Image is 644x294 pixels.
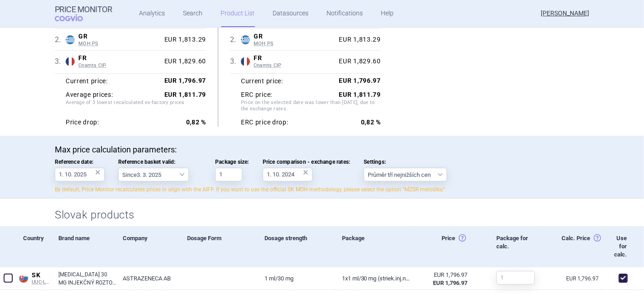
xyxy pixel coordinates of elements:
[116,267,180,289] a: ASTRAZENECA AB
[55,5,112,22] a: Price MonitorCOGVIO
[258,226,335,267] div: Dosage strength
[32,271,52,280] span: SK
[412,226,490,267] div: Price
[241,57,250,66] img: France
[66,119,99,127] strong: Price drop:
[52,226,116,267] div: Brand name
[254,62,336,69] span: Cnamts CIP
[215,159,249,165] span: Package size:
[19,274,28,283] img: Slovakia
[419,271,467,279] div: EUR 1,796.97
[66,91,113,99] strong: Average prices:
[55,186,589,194] p: By default, Price Monitor recalculates prices in align with the AIFP. If you want to use the offi...
[364,168,447,181] select: Settings:
[496,271,535,285] input: 1
[215,168,242,181] input: Package size:
[361,119,381,126] strong: 0,82 %
[263,168,312,181] input: Price comparison - exchange rates:×
[180,226,258,267] div: Dosage Form
[241,77,283,85] strong: Current price:
[55,145,589,155] p: Max price calculation parameters:
[55,168,105,181] input: Reference date:×
[78,41,161,47] span: MOH PS
[254,54,336,62] span: FR
[164,91,206,98] strong: EUR 1,811.79
[66,100,206,114] span: Average of 3 lowest recalculated ex-factory prices
[254,33,336,41] span: GR
[118,159,202,165] span: Reference basket valid:
[230,56,241,67] span: 3 .
[164,77,206,84] strong: EUR 1,796.97
[241,100,381,114] span: Price on the selected date was lower than [DATE], due to the exchange rates.
[55,5,112,14] strong: Price Monitor
[55,208,589,223] h2: Slovak products
[241,91,272,99] strong: ERC price:
[95,167,101,177] div: ×
[335,267,413,289] a: 1x1 ml/30 mg (striek.inj.napl.skl.)
[339,77,381,84] strong: EUR 1,796.97
[16,226,52,267] div: Country
[66,57,75,66] img: France
[433,280,467,286] strong: EUR 1,796.97
[78,54,161,62] span: FR
[55,159,105,165] span: Reference date:
[161,36,206,44] div: EUR 1,813.29
[490,226,537,267] div: Package for calc.
[32,279,52,285] span: UUC-LP B
[336,57,381,66] div: EUR 1,829.60
[118,168,189,181] select: Reference basket valid:
[241,119,288,127] strong: ERC price drop:
[566,276,601,281] a: EUR 1,796.97
[16,270,52,285] a: SKSKUUC-LP B
[258,267,335,289] a: 1 ml/30 mg
[335,226,413,267] div: Package
[78,62,161,69] span: Cnamts CIP
[339,91,381,98] strong: EUR 1,811.79
[230,34,241,45] span: 2 .
[55,56,66,67] span: 3 .
[55,34,66,45] span: 2 .
[336,36,381,44] div: EUR 1,813.29
[254,41,336,47] span: MOH PS
[116,226,180,267] div: Company
[241,35,250,44] img: Greece
[601,226,631,267] div: Use for calc.
[66,77,108,85] strong: Current price:
[66,35,75,44] img: Greece
[161,57,206,66] div: EUR 1,829.60
[263,159,351,165] span: Price comparison - exchange rates:
[186,119,206,126] strong: 0,82 %
[78,33,161,41] span: GR
[58,270,116,287] a: [MEDICAL_DATA] 30 MG INJEKČNÝ ROZTOK NAPLNENÝ V INJEKČNEJ STRIEKAČKE
[303,167,308,177] div: ×
[55,14,96,21] span: COGVIO
[419,271,467,287] abbr: Ex-Factory bez DPH zo zdroja
[537,226,601,267] div: Calc. Price
[364,159,447,165] span: Settings:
